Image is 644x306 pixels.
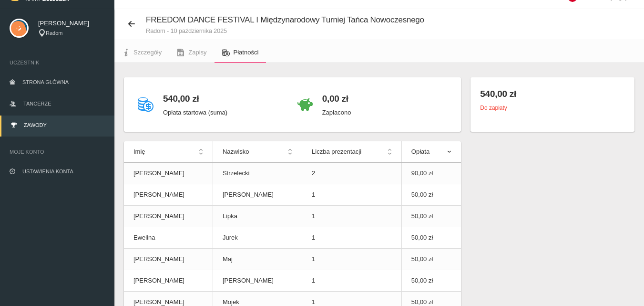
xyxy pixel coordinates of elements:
[401,141,461,163] th: Opłata
[213,163,302,184] td: Strzelecki
[322,92,351,106] h4: 0,00 zł
[163,108,227,117] p: Opłata startowa (suma)
[401,249,461,270] td: 50,00 zł
[22,169,73,174] span: Ustawienia konta
[302,163,402,184] td: 2
[213,227,302,249] td: Jurek
[480,87,625,101] h4: 540,00 zł
[302,184,402,206] td: 1
[213,270,302,292] td: [PERSON_NAME]
[302,206,402,227] td: 1
[401,206,461,227] td: 50,00 zł
[22,79,69,85] span: Strona główna
[302,270,402,292] td: 1
[146,15,424,24] span: FREEDOM DANCE FESTIVAL I Międzynarodowy Turniej Tańca Nowoczesnego
[124,184,213,206] td: [PERSON_NAME]
[213,206,302,227] td: Lipka
[10,58,105,67] span: Uczestnik
[124,206,213,227] td: [PERSON_NAME]
[124,163,213,184] td: [PERSON_NAME]
[124,141,213,163] th: Imię
[163,92,227,106] h4: 540,00 zł
[38,19,105,28] span: [PERSON_NAME]
[480,105,507,111] small: Do zapłaty
[24,122,47,128] span: Zawody
[10,147,105,157] span: Moje konto
[133,49,162,56] span: Szczegóły
[234,49,259,56] span: Płatności
[124,227,213,249] td: Ewelina
[23,101,51,106] span: Tancerze
[124,270,213,292] td: [PERSON_NAME]
[302,141,402,163] th: Liczba prezentacji
[38,29,105,37] div: Radom
[401,163,461,184] td: 90,00 zł
[188,49,206,56] span: Zapisy
[302,227,402,249] td: 1
[169,42,214,63] a: Zapisy
[10,19,29,38] img: svg
[302,249,402,270] td: 1
[146,28,424,34] small: Radom - 10 października 2025
[213,184,302,206] td: [PERSON_NAME]
[401,270,461,292] td: 50,00 zł
[215,42,266,63] a: Płatności
[213,141,302,163] th: Nazwisko
[401,184,461,206] td: 50,00 zł
[213,249,302,270] td: Maj
[114,42,169,63] a: Szczegóły
[401,227,461,249] td: 50,00 zł
[322,108,351,117] p: Zapłacono
[124,249,213,270] td: [PERSON_NAME]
